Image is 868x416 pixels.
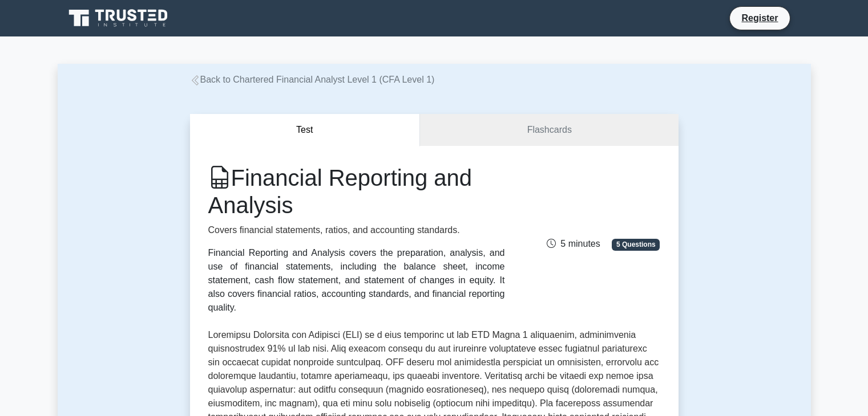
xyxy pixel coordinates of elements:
[612,239,660,250] span: 5 Questions
[208,223,505,237] p: Covers financial statements, ratios, and accounting standards.
[734,11,785,25] a: Register
[208,246,505,315] div: Financial Reporting and Analysis covers the preparation, analysis, and use of financial statement...
[547,239,600,248] span: 5 minutes
[190,75,435,84] a: Back to Chartered Financial Analyst Level 1 (CFA Level 1)
[208,164,505,219] h1: Financial Reporting and Analysis
[420,114,678,146] a: Flashcards
[190,114,421,146] button: Test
